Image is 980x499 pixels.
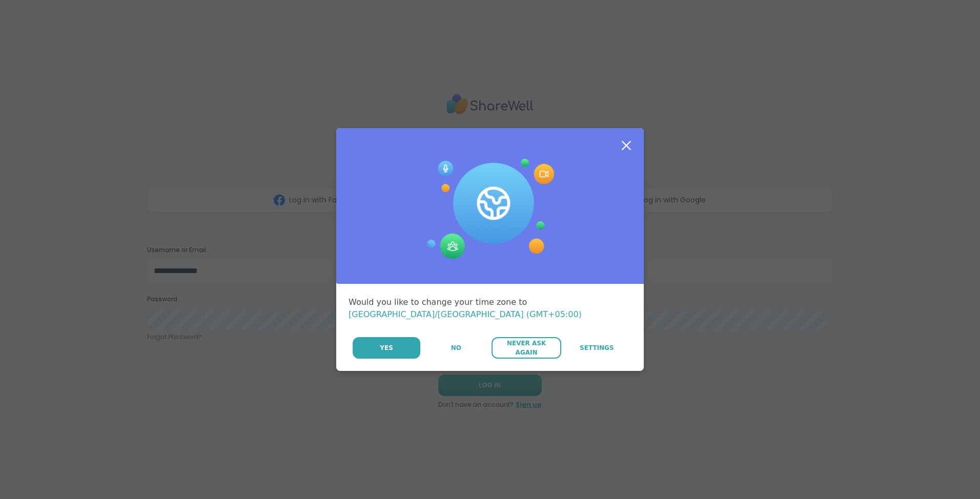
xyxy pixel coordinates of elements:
[349,296,631,321] div: Would you like to change your time zone to
[426,159,554,259] img: Session Experience
[349,309,582,319] span: [GEOGRAPHIC_DATA]/[GEOGRAPHIC_DATA] (GMT+05:00)
[497,339,556,357] span: Never Ask Again
[353,337,420,359] button: Yes
[562,337,631,359] a: Settings
[380,343,393,352] span: Yes
[421,337,491,359] button: No
[451,343,461,352] span: No
[580,343,614,352] span: Settings
[492,337,561,359] button: Never Ask Again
